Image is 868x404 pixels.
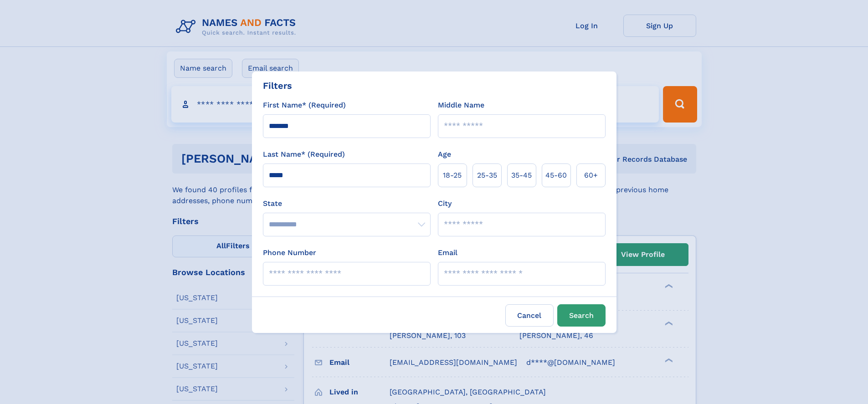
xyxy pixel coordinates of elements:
label: Last Name* (Required) [263,149,345,160]
button: Search [557,304,606,327]
span: 45‑60 [545,170,567,181]
span: 18‑25 [443,170,462,181]
label: Middle Name [438,100,484,111]
label: Age [438,149,451,160]
label: Phone Number [263,247,316,258]
span: 60+ [584,170,598,181]
label: Cancel [505,304,554,327]
label: State [263,198,431,209]
label: Email [438,247,457,258]
label: City [438,198,452,209]
div: Filters [263,79,292,92]
label: First Name* (Required) [263,100,346,111]
span: 25‑35 [477,170,497,181]
span: 35‑45 [511,170,532,181]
